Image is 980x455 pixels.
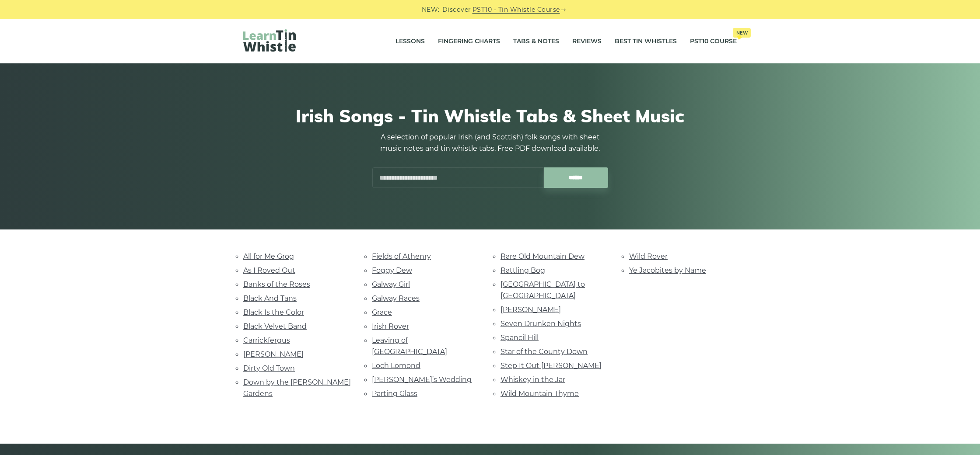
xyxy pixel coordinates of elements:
[372,132,608,154] p: A selection of popular Irish (and Scottish) folk songs with sheet music notes and tin whistle tab...
[243,294,297,302] a: Black And Tans
[629,252,668,260] a: Wild Rover
[372,308,392,316] a: Grace
[372,336,447,356] a: Leaving of [GEOGRAPHIC_DATA]
[500,333,539,342] a: Spancil Hill
[243,266,295,274] a: As I Roved Out
[690,31,737,52] a: PST10 CourseNew
[615,31,677,52] a: Best Tin Whistles
[372,361,420,370] a: Loch Lomond
[243,280,310,288] a: Banks of the Roses
[243,252,294,260] a: All for Me Grog
[438,31,500,52] a: Fingering Charts
[500,252,584,260] a: Rare Old Mountain Dew
[372,280,410,288] a: Galway Girl
[372,322,409,330] a: Irish Rover
[372,389,417,398] a: Parting Glass
[500,306,561,314] a: [PERSON_NAME]
[500,266,545,274] a: Rattling Bog
[243,105,737,126] h1: Irish Songs - Tin Whistle Tabs & Sheet Music
[500,280,585,300] a: [GEOGRAPHIC_DATA] to [GEOGRAPHIC_DATA]
[395,31,425,52] a: Lessons
[513,31,559,52] a: Tabs & Notes
[500,375,565,384] a: Whiskey in the Jar
[243,350,304,358] a: [PERSON_NAME]
[243,336,290,344] a: Carrickfergus
[243,364,295,372] a: Dirty Old Town
[372,252,431,260] a: Fields of Athenry
[243,29,296,52] img: LearnTinWhistle.com
[500,361,602,370] a: Step It Out [PERSON_NAME]
[500,347,588,356] a: Star of the County Down
[572,31,602,52] a: Reviews
[243,308,304,316] a: Black Is the Color
[500,320,581,328] a: Seven Drunken Nights
[372,294,420,302] a: Galway Races
[500,389,579,398] a: Wild Mountain Thyme
[243,378,351,398] a: Down by the [PERSON_NAME] Gardens
[372,375,472,384] a: [PERSON_NAME]’s Wedding
[629,266,706,274] a: Ye Jacobites by Name
[733,28,751,38] span: New
[372,266,412,274] a: Foggy Dew
[243,322,307,330] a: Black Velvet Band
